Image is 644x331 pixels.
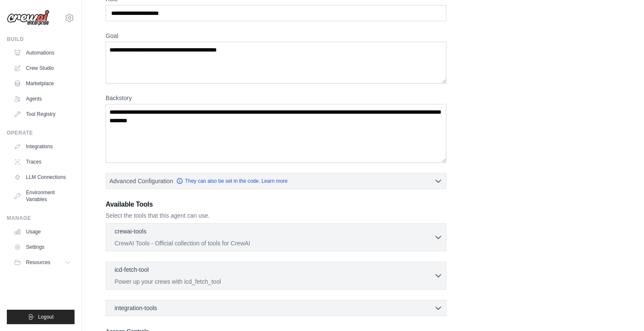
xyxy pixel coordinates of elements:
a: Environment Variables [10,186,75,206]
button: crewai-tools CrewAI Tools - Official collection of tools for CrewAI [109,227,443,248]
a: They can also be set in the code. Learn more [176,178,287,184]
div: Operate [7,130,75,136]
a: Tool Registry [10,107,75,121]
button: integration-tools [109,304,443,312]
button: Resources [10,256,75,269]
a: Integrations [10,140,75,153]
div: Manage [7,215,75,222]
p: Power up your crews with icd_fetch_tool [115,277,434,286]
a: Marketplace [10,77,75,90]
button: Logout [7,310,75,324]
a: Settings [10,240,75,254]
a: Usage [10,225,75,239]
span: Logout [38,314,54,320]
p: icd-fetch-tool [115,265,149,274]
button: Advanced Configuration They can also be set in the code. Learn more [106,173,446,189]
p: CrewAI Tools - Official collection of tools for CrewAI [115,239,434,248]
a: Agents [10,92,75,106]
label: Goal [106,32,446,40]
span: integration-tools [115,304,157,312]
a: LLM Connections [10,170,75,184]
img: Logo [7,10,49,26]
a: Automations [10,46,75,60]
p: Select the tools that this agent can use. [106,211,446,220]
p: crewai-tools [115,227,147,236]
span: Advanced Configuration [109,177,173,185]
a: Traces [10,155,75,169]
span: Resources [26,259,50,266]
div: Build [7,36,75,43]
h3: Available Tools [106,199,446,210]
a: Crew Studio [10,61,75,75]
label: Backstory [106,94,446,102]
button: icd-fetch-tool Power up your crews with icd_fetch_tool [109,265,443,286]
